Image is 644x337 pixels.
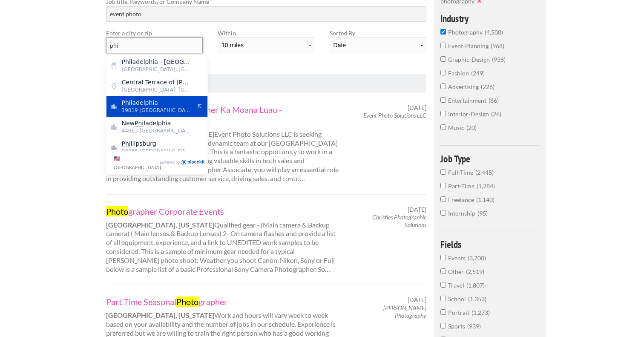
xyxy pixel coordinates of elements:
button: Apply suggestion [196,103,204,110]
mark: Phi [122,140,131,147]
em: Event Photo Solutions LLC [363,112,426,119]
span: [GEOGRAPHIC_DATA] [114,165,161,170]
span: event-planning [448,42,491,49]
span: music [448,124,466,131]
label: Sorted By [330,29,426,37]
input: fashion249 [440,70,446,75]
span: 3,708 [468,254,486,262]
span: Other [448,268,466,275]
span: 2,445 [475,169,494,176]
mark: Photo [176,297,198,307]
span: graphic-design [448,56,492,63]
span: advertising [448,83,481,90]
h4: Fields [440,239,540,249]
h4: Job Type [440,154,540,164]
span: 1,353 [468,295,486,302]
input: Internship95 [440,210,446,216]
span: Full-Time [448,169,475,176]
span: photography [448,29,485,36]
em: Christies Photographic Solutions [372,213,426,228]
mark: Photo [106,206,128,216]
span: 968 [491,42,504,49]
div: Qualified gear - (Main camera & Backup camera) ( Main lenses & Backup Lenses) 2- On camera flashe... [98,206,350,274]
input: Travel1,807 [440,282,446,288]
input: advertising226 [440,84,446,89]
span: entertainment [448,97,489,104]
span: 2,519 [466,268,484,275]
span: interior-design [448,110,491,118]
input: Sports939 [440,323,446,328]
input: Part-Time1,284 [440,183,446,188]
input: entertainment66 [440,97,446,103]
span: [GEOGRAPHIC_DATA], [GEOGRAPHIC_DATA] [122,86,192,94]
a: Sales Associate /Photographer Ka Moana Luau - [GEOGRAPHIC_DATA] [106,104,343,126]
input: Full-Time2,445 [440,169,446,175]
select: Sort results by [330,37,426,53]
span: 95 [477,210,488,217]
span: Central Terrace of [PERSON_NAME] [PERSON_NAME] Memorial [122,78,192,86]
span: 939 [467,323,481,330]
input: graphic-design936 [440,56,446,62]
span: 936 [492,56,506,63]
span: 226 [481,83,494,90]
label: Change country [114,154,159,172]
label: Enter a city or zip [106,29,203,37]
mark: Phi [122,58,131,65]
a: Part Time SeasonalPhotographer [106,296,343,307]
span: ladelphia - [GEOGRAPHIC_DATA] [122,58,192,66]
em: [PERSON_NAME] Photography [383,304,426,319]
span: Internship [448,210,477,217]
span: School [448,295,468,302]
span: llipsburg [122,140,192,147]
span: fashion [448,69,471,77]
span: 20 [466,124,477,131]
span: 4,508 [485,29,503,36]
span: 1,140 [476,196,494,203]
input: event-planning968 [440,43,446,48]
span: 19019 [GEOGRAPHIC_DATA] [122,107,192,114]
span: 08865 [GEOGRAPHIC_DATA] [122,147,192,155]
div: Event Photo Solutions LLC is seeking enthusiastic individuals to join our dynamic team at our [GE... [98,104,350,183]
input: Search [106,6,427,22]
input: photography4,508 [440,29,446,35]
span: 66 [489,97,499,104]
label: Within [218,29,314,37]
a: PlaceKit.io [181,159,205,167]
span: 1,273 [471,309,490,316]
input: Other2,519 [440,268,446,274]
span: [DATE] [408,206,426,213]
strong: [GEOGRAPHIC_DATA], [US_STATE] [106,221,214,229]
input: Portrait1,273 [440,309,446,315]
span: Part-Time [448,182,477,190]
span: Travel [448,282,466,289]
input: School1,353 [440,296,446,301]
span: ladelphia [122,99,192,107]
input: Events3,708 [440,255,446,260]
mark: Phi [135,120,144,127]
span: [GEOGRAPHIC_DATA], [GEOGRAPHIC_DATA] [122,66,192,73]
span: 1,284 [477,182,495,190]
span: 249 [471,69,485,77]
input: Freelance1,140 [440,196,446,202]
div: Address suggestions [106,55,208,151]
span: 44663 [GEOGRAPHIC_DATA] [122,127,192,135]
span: Events [448,254,468,262]
input: interior-design26 [440,111,446,116]
span: Powered by [160,159,180,166]
span: New ladelphia [122,119,192,127]
strong: [GEOGRAPHIC_DATA], [US_STATE] [106,311,214,319]
span: Portrait [448,309,471,316]
span: 26 [491,110,501,118]
input: music20 [440,124,446,130]
h4: Industry [440,14,540,23]
span: [DATE] [408,296,426,304]
span: Freelance [448,196,476,203]
span: 1,807 [466,282,485,289]
mark: Phi [122,99,131,106]
span: Sports [448,323,467,330]
span: [DATE] [408,104,426,112]
a: Photographer Corporate Events [106,206,343,217]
